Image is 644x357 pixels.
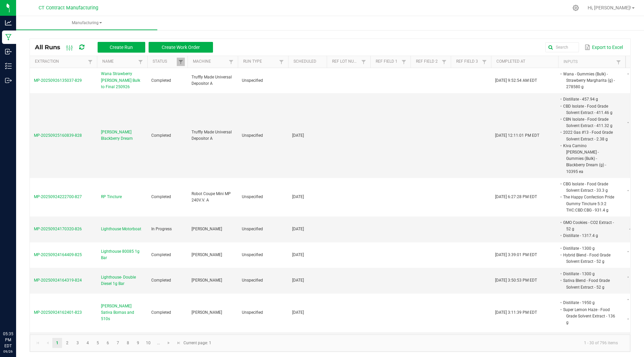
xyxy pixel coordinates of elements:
span: CT Contract Manufacturing [39,5,98,11]
span: [PERSON_NAME] [192,252,222,257]
span: [PERSON_NAME] Sativa Bomas and 510s [101,303,143,322]
a: Filter [360,58,368,66]
a: Page 10 [144,338,153,348]
a: Page 11 [154,338,163,348]
span: MP-20250926135037-829 [34,78,82,83]
span: [PERSON_NAME] Blackberry Dream [101,129,143,142]
kendo-pager-info: 1 - 30 of 796 items [215,338,623,349]
kendo-pager: Current page: 1 [30,335,630,352]
span: [DATE] [292,252,304,257]
span: Unspecified [242,252,263,257]
inline-svg: Inbound [5,48,12,55]
inline-svg: Analytics [5,19,12,26]
span: [DATE] [292,227,304,231]
span: Unspecified [242,133,263,138]
li: Distillate - 1950 g [562,299,615,306]
iframe: Resource center [7,303,27,323]
span: [DATE] [292,133,304,138]
span: Wana Strawberry [PERSON_NAME] Bulk to Final 250926 [101,71,143,90]
li: Distillate - 457.94 g [562,96,615,103]
a: Go to the next page [164,338,174,348]
span: In Progress [151,227,172,231]
a: Page 1 [52,338,62,348]
a: Filter [137,58,145,66]
div: Manage settings [572,5,580,11]
span: Lighthouse Motorboat [101,226,141,232]
li: CBG Isolate - Food Grade Solvent Extract - 33.3 g [562,181,615,194]
a: Filter [177,58,185,66]
a: Go to the last page [174,338,183,348]
button: Create Work Order [149,42,213,53]
li: Wana - Gummies (Bulk) - Strawberry Margharita (g) - 278580 g [562,71,615,91]
a: Ref Field 2Sortable [416,59,440,64]
span: Completed [151,78,171,83]
input: Search [545,42,579,52]
span: Truffly Made Universal Depositor A [192,130,232,141]
span: Lighthouse 80085 1g Bar [101,248,143,261]
li: Hybrid Blend - Food Grade Solvent Extract - 52 g [562,252,615,265]
span: MP-20250924164409-825 [34,252,82,257]
span: Unspecified [242,194,263,199]
a: Page 5 [93,338,103,348]
a: Page 4 [83,338,93,348]
a: MachineSortable [193,59,227,64]
a: Completed AtSortable [496,59,555,64]
span: MP-20250924162401-823 [34,310,82,315]
th: Inputs [558,56,625,68]
span: [DATE] 3:11:39 PM EDT [495,310,537,315]
a: Manufacturing [16,16,157,30]
li: Kiva Camino [PERSON_NAME] - Gummies (Bulk) - Blackberry Dream (g) - 10395 ea [562,142,615,175]
span: Completed [151,310,171,315]
span: [PERSON_NAME] [192,310,222,315]
li: The Happy Confection Pride Gummy Tincture 5:3:2 THC:CBD:CBG - 931.4 g [562,194,615,214]
a: Ref Field 3Sortable [456,59,480,64]
a: Filter [480,58,488,66]
button: Create Run [98,42,145,53]
span: Hi, [PERSON_NAME]! [588,5,631,10]
span: Unspecified [242,278,263,283]
li: Super Lemon Haze - Food Grade Solvent Extract - 136 g [562,306,615,326]
span: Go to the next page [166,340,171,346]
span: [PERSON_NAME] [192,227,222,231]
a: Filter [614,58,623,66]
span: Completed [151,278,171,283]
a: Page 9 [133,338,143,348]
span: [DATE] 3:39:01 PM EDT [495,252,537,257]
span: RP Tincture [101,194,122,200]
span: Unspecified [242,227,263,231]
a: ScheduledSortable [293,59,324,64]
span: Go to the last page [176,340,181,346]
li: Distillate - 1317.4 g [562,232,615,239]
a: Page 6 [103,338,113,348]
span: Robot Coupe Mini MP 240V.V. A [192,191,231,202]
li: CBN Isolate - Food Grade Solvent Extract - 411.32 g [562,116,615,129]
span: Create Work Order [162,45,200,50]
span: [DATE] 9:52:54 AM EDT [495,78,537,83]
a: StatusSortable [153,59,176,64]
a: Ref Lot NumberSortable [332,59,359,64]
span: Unspecified [242,78,263,83]
span: MP-20250924170320-826 [34,227,82,231]
span: MP-20250925160839-828 [34,133,82,138]
p: 09/26 [3,349,13,354]
a: Ref Field 1Sortable [376,59,399,64]
p: 05:35 PM EDT [3,331,13,349]
a: Filter [400,58,408,66]
span: Unspecified [242,310,263,315]
a: Filter [440,58,448,66]
span: Manufacturing [16,20,157,26]
a: Page 3 [73,338,83,348]
a: NameSortable [102,59,136,64]
inline-svg: Outbound [5,77,12,84]
inline-svg: Manufacturing [5,34,12,41]
span: [DATE] 6:27:28 PM EDT [495,194,537,199]
li: Distillate - 1300 g [562,245,615,252]
li: Distillate - 1300 g [562,271,615,277]
span: Lighthouse- Double Diesel 1g Bar [101,274,143,287]
span: Completed [151,194,171,199]
li: GMO Cookies - CO2 Extract - 52 g [562,219,615,232]
a: Filter [277,58,285,66]
span: [PERSON_NAME] [192,278,222,283]
span: Completed [151,133,171,138]
a: Filter [86,58,94,66]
